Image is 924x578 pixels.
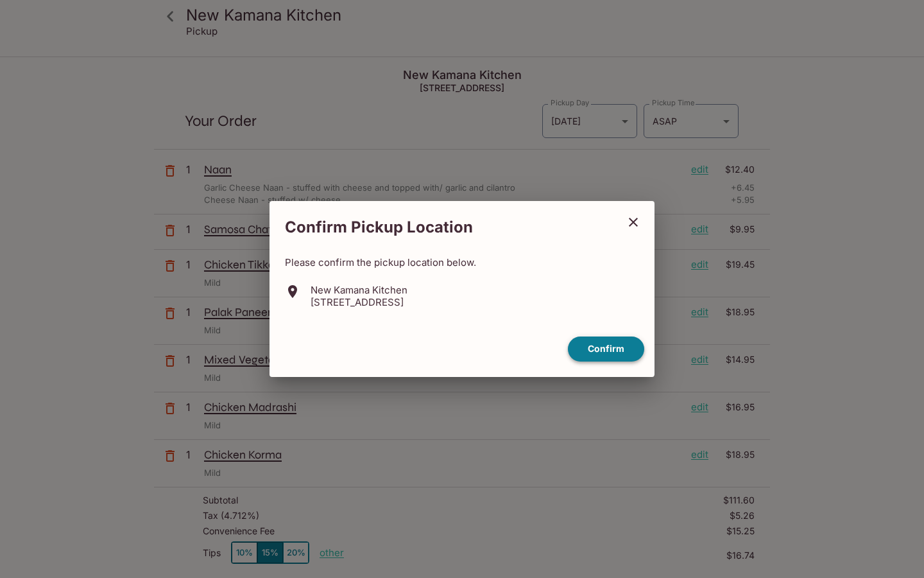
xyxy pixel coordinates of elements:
button: confirm [568,337,644,362]
button: close [617,206,649,238]
p: Please confirm the pickup location below. [285,256,639,268]
p: [STREET_ADDRESS] [311,296,407,308]
h2: Confirm Pickup Location [269,211,617,243]
p: New Kamana Kitchen [311,284,407,296]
